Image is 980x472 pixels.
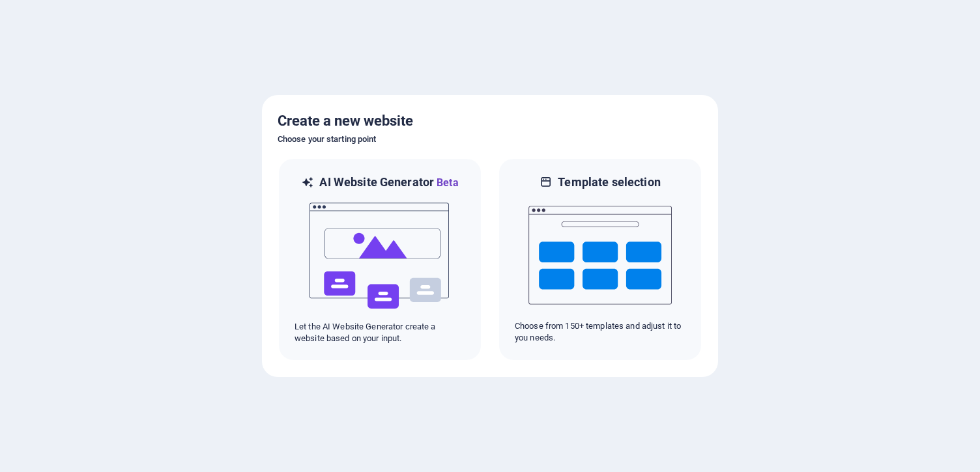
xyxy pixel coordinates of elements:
h6: Choose your starting point [278,132,702,147]
h6: Template selection [558,174,660,190]
img: ai [308,191,452,321]
h5: Create a new website [278,111,702,132]
p: Choose from 150+ templates and adjust it to you needs. [515,320,685,344]
span: Beta [434,176,459,189]
h6: AI Website Generator [319,174,458,191]
div: AI Website GeneratorBetaaiLet the AI Website Generator create a website based on your input. [278,158,482,361]
p: Let the AI Website Generator create a website based on your input. [295,321,465,344]
div: Template selectionChoose from 150+ templates and adjust it to you needs. [498,158,702,361]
